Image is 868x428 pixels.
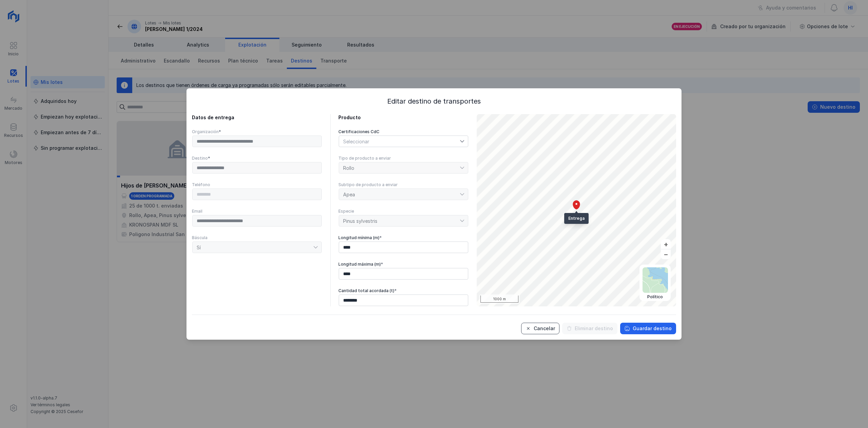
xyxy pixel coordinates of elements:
div: Cancelar [534,325,555,332]
div: Subtipo de producto a enviar [338,182,469,188]
div: Báscula [192,235,322,240]
button: Cancelar [521,323,559,334]
div: Datos de entrega [192,114,322,121]
div: Especie [338,209,469,214]
button: – [661,249,671,259]
div: Político [643,294,668,300]
div: Longitud máxima (m) [338,262,469,267]
div: Certificaciones CdC [338,129,469,135]
div: Email [192,209,322,214]
div: Organización [192,129,322,135]
div: Longitud mínima (m) [338,235,469,240]
button: + [661,239,671,249]
div: Teléfono [192,182,322,188]
div: Editar destino de transportes [192,96,676,106]
div: Guardar destino [633,325,672,332]
div: Cantidad total acordada (t) [338,288,469,293]
img: political.webp [643,267,668,293]
div: Destino [192,156,322,161]
div: Tipo de producto a enviar [338,156,469,161]
div: Seleccionar [339,136,371,147]
div: Producto [338,114,469,121]
button: Guardar destino [620,323,676,334]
